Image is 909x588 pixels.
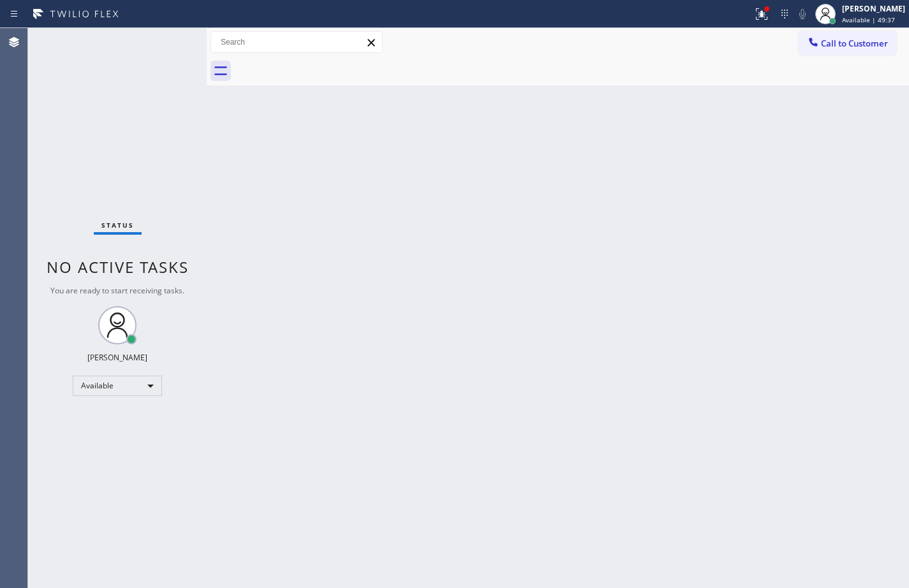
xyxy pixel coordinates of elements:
span: Call to Customer [821,38,888,49]
div: Available [73,376,162,396]
div: [PERSON_NAME] [842,3,905,14]
button: Call to Customer [799,31,896,55]
span: Status [101,221,134,230]
input: Search [211,32,382,52]
span: No active tasks [47,256,189,277]
div: [PERSON_NAME] [87,352,147,363]
span: You are ready to start receiving tasks. [50,285,184,296]
button: Mute [794,5,811,23]
span: Available | 49:37 [842,15,895,24]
